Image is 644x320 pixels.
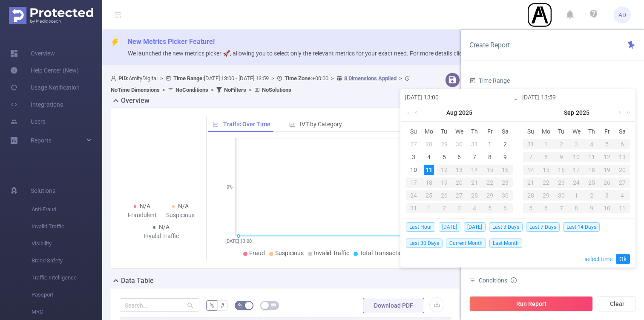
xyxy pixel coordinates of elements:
[439,152,449,162] div: 5
[599,202,615,215] td: October 10, 2025
[497,151,513,163] td: August 9, 2025
[178,203,189,209] span: N/A
[563,222,600,232] span: Last 14 Days
[223,121,270,128] span: Traffic Over Time
[437,165,452,175] div: 12
[437,177,452,188] div: 19
[421,176,437,189] td: August 18, 2025
[554,152,569,162] div: 9
[208,87,216,93] span: >
[421,151,437,163] td: August 4, 2025
[584,176,599,189] td: September 25, 2025
[523,176,538,189] td: September 21, 2025
[538,139,554,149] div: 1
[599,296,635,311] button: Clear
[469,139,480,149] div: 31
[523,177,538,188] div: 21
[421,128,437,135] span: Mo
[563,104,575,121] a: Sep
[482,190,497,201] div: 29
[406,239,443,248] span: Last 30 Days
[359,250,408,256] span: Total Transactions
[467,128,482,135] span: Th
[482,163,497,176] td: August 15, 2025
[497,177,513,188] div: 23
[621,104,632,121] a: Next year (Control + right)
[615,138,630,151] td: September 6, 2025
[615,152,630,162] div: 13
[32,252,102,269] span: Brand Safety
[538,163,554,176] td: September 15, 2025
[500,139,510,149] div: 2
[406,202,421,215] td: August 31, 2025
[31,132,52,149] a: Reports
[446,104,458,121] a: Aug
[500,152,510,162] div: 9
[467,189,482,202] td: August 28, 2025
[464,222,486,232] span: [DATE]
[118,75,129,81] b: PID:
[111,76,118,81] i: icon: user
[584,177,599,188] div: 25
[523,163,538,176] td: September 14, 2025
[599,125,615,138] th: Fri
[569,152,584,162] div: 10
[120,298,199,312] input: Search...
[511,277,517,283] i: icon: info-circle
[615,176,630,189] td: September 27, 2025
[159,224,170,230] span: N/A
[599,177,615,188] div: 26
[437,189,452,202] td: August 26, 2025
[467,190,482,201] div: 28
[584,202,599,215] td: October 9, 2025
[454,139,464,149] div: 30
[406,203,421,213] div: 31
[497,163,513,176] td: August 16, 2025
[404,104,415,121] a: Last year (Control + left)
[406,189,421,202] td: August 24, 2025
[575,104,590,121] a: 2025
[467,177,482,188] div: 21
[421,177,437,188] div: 18
[479,277,517,284] span: Conditions
[584,165,599,175] div: 18
[584,163,599,176] td: September 18, 2025
[452,190,467,201] div: 27
[213,121,218,127] i: icon: line-chart
[439,139,449,149] div: 29
[497,125,513,138] th: Sat
[599,203,615,213] div: 10
[452,189,467,202] td: August 27, 2025
[262,87,291,93] b: No Solutions
[497,202,513,215] td: September 6, 2025
[408,165,419,175] div: 10
[523,190,538,201] div: 28
[523,189,538,202] td: September 28, 2025
[437,125,452,138] th: Tue
[437,190,452,201] div: 26
[467,176,482,189] td: August 21, 2025
[482,176,497,189] td: August 22, 2025
[584,251,612,267] a: select time
[289,121,295,127] i: icon: bar-chart
[485,152,495,162] div: 8
[554,151,569,163] td: September 9, 2025
[584,138,599,151] td: September 4, 2025
[421,163,437,176] td: August 11, 2025
[554,165,569,175] div: 16
[599,152,615,162] div: 12
[158,75,166,81] span: >
[522,92,631,102] input: End date
[437,138,452,151] td: July 29, 2025
[224,87,246,93] b: No Filters
[615,139,630,149] div: 6
[424,152,434,162] div: 4
[123,211,161,220] div: Fraudulent
[421,203,437,213] div: 1
[554,128,569,135] span: Tu
[458,104,473,121] a: 2025
[482,151,497,163] td: August 8, 2025
[584,203,599,213] div: 9
[437,176,452,189] td: August 19, 2025
[424,165,434,175] div: 11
